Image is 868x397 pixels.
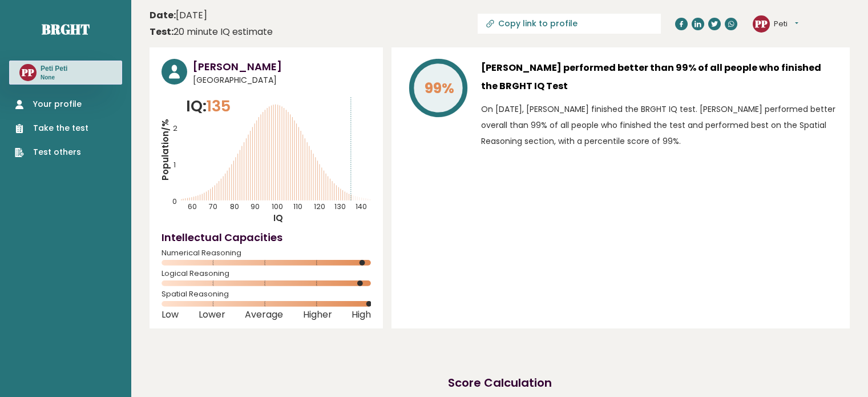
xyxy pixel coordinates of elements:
tspan: IQ [273,212,283,224]
a: Your profile [15,98,88,110]
h3: Peti Peti [41,64,67,73]
a: Take the test [15,122,88,134]
h2: Score Calculation [448,374,552,391]
h4: Intellectual Capacities [162,230,371,245]
tspan: 120 [314,202,325,211]
span: Low [162,312,179,317]
tspan: 0 [172,197,177,206]
p: IQ: [186,95,231,118]
span: Logical Reasoning [162,271,371,276]
tspan: 140 [356,202,367,211]
span: Average [245,312,283,317]
button: Peti [774,18,798,30]
span: Numerical Reasoning [162,251,371,255]
span: [GEOGRAPHIC_DATA] [193,74,371,86]
a: Brght [42,20,90,38]
span: Spatial Reasoning [162,292,371,296]
tspan: 90 [251,202,260,211]
h3: [PERSON_NAME] [193,59,371,74]
tspan: 99% [425,78,454,98]
span: 135 [207,95,231,117]
h3: [PERSON_NAME] performed better than 99% of all people who finished the BRGHT IQ Test [481,59,838,95]
tspan: 70 [209,202,217,211]
p: On [DATE], [PERSON_NAME] finished the BRGHT IQ test. [PERSON_NAME] performed better overall than ... [481,101,838,149]
tspan: 60 [188,202,197,211]
b: Test: [150,25,173,38]
tspan: 1 [173,160,176,170]
text: PP [21,66,34,79]
p: None [41,74,67,82]
text: PP [754,17,768,30]
span: Lower [199,312,225,317]
tspan: Population/% [159,119,171,181]
b: Date: [150,9,176,22]
time: [DATE] [150,9,207,22]
tspan: 80 [230,202,239,211]
a: Test others [15,146,88,158]
tspan: 110 [293,202,302,211]
span: High [352,312,371,317]
tspan: 100 [272,202,283,211]
span: Higher [303,312,332,317]
tspan: 2 [173,123,177,133]
div: 20 minute IQ estimate [150,25,273,39]
tspan: 130 [334,202,346,211]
